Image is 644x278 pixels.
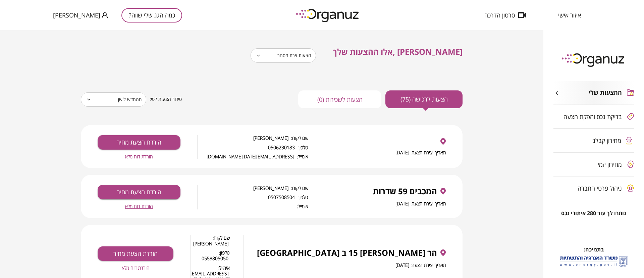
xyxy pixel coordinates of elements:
[558,253,629,269] img: לוגו משרד האנרגיה
[548,12,591,18] button: איזור אישי
[584,246,604,253] span: בתמיכה:
[553,105,634,128] button: בדיקת נכס והפקת הצעה
[484,12,515,18] span: סרטון הדרכה
[150,96,182,103] span: סידור הצעות לפי:
[198,185,308,191] span: שם לקוח: [PERSON_NAME]
[373,187,437,196] span: המכבים 59 שדרות
[53,11,108,19] button: [PERSON_NAME]
[553,81,634,105] button: ההצעות שלי
[98,246,173,261] button: הורדת הצעת מחיר
[257,248,437,257] span: הר [PERSON_NAME] 15 ב [GEOGRAPHIC_DATA]
[333,46,463,57] span: [PERSON_NAME] ,אלו ההצעות שלך
[557,50,631,69] img: logo
[81,90,146,109] div: מהחדש לישן
[198,203,308,209] span: אימייל:
[53,12,100,18] span: [PERSON_NAME]
[198,194,308,200] span: טלפון: 0507508504
[121,8,182,23] button: כמה הגג שלי שווה?
[125,154,153,159] button: הורדת דוח מלא
[385,90,463,108] button: הצעות לרכישה (75)
[98,185,180,199] button: הורדת הצעת מחיר
[122,265,150,271] button: הורדת דוח מלא
[395,149,446,156] span: תאריך יצירת הצעה: [DATE]
[298,90,381,108] button: הצעות לשכירות (0)
[291,6,365,25] img: logo
[395,200,446,207] span: תאריך יצירת הצעה: [DATE]
[589,89,622,96] span: ההצעות שלי
[198,154,308,159] span: אימייל: [EMAIL_ADDRESS][DATE][DOMAIN_NAME]
[198,145,308,150] span: טלפון: 0506230183
[98,135,180,150] button: הורדת הצעת מחיר
[251,46,316,65] div: הצעות זירת מסחר
[558,12,581,18] span: איזור אישי
[125,203,153,209] button: הורדת דוח מלא
[198,135,308,141] span: שם לקוח: [PERSON_NAME]
[561,210,626,216] span: נותרו לך עוד 280 איתורי נכס
[191,235,230,247] span: שם לקוח: [PERSON_NAME]
[395,262,446,268] span: תאריך יצירת הצעה: [DATE]
[563,113,622,120] span: בדיקת נכס והפקת הצעה
[191,250,230,262] span: טלפון: 0558805050
[474,12,536,18] button: סרטון הדרכה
